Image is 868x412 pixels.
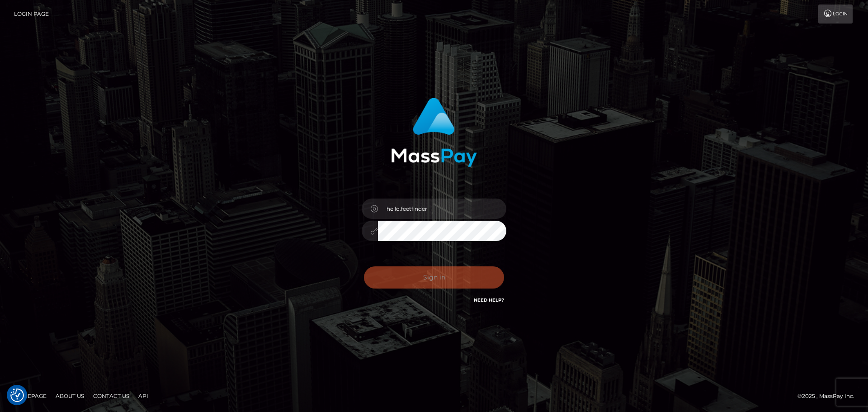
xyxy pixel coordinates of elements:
a: Contact Us [90,389,133,403]
a: Login [818,5,853,24]
img: Revisit consent button [10,388,24,402]
a: API [135,389,152,403]
img: MassPay Login [391,98,477,167]
a: Need Help? [474,297,504,303]
a: About Us [52,389,88,403]
a: Login Page [14,5,49,24]
button: Consent Preferences [10,388,24,402]
div: © 2025 , MassPay Inc. [797,391,861,401]
a: Homepage [10,389,50,403]
input: Username... [378,199,506,219]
